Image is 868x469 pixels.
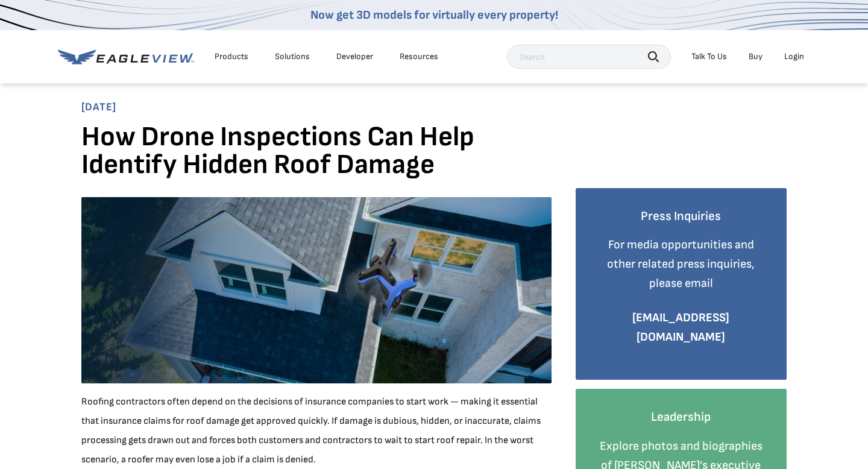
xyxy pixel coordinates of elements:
[749,51,763,62] a: Buy
[215,51,248,62] div: Products
[507,45,671,69] input: Search
[691,51,727,62] div: Talk To Us
[400,51,438,62] div: Resources
[81,101,787,115] span: [DATE]
[275,51,310,62] div: Solutions
[310,8,558,22] a: Now get 3D models for virtually every property!
[81,197,552,384] img: Drone-Based Roof Claims
[632,310,729,344] a: [EMAIL_ADDRESS][DOMAIN_NAME]
[594,407,769,427] h4: Leadership
[81,124,552,188] h1: How Drone Inspections Can Help Identify Hidden Roof Damage
[594,206,769,227] h4: Press Inquiries
[594,235,769,293] p: For media opportunities and other related press inquiries, please email
[336,51,373,62] a: Developer
[784,51,804,62] div: Login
